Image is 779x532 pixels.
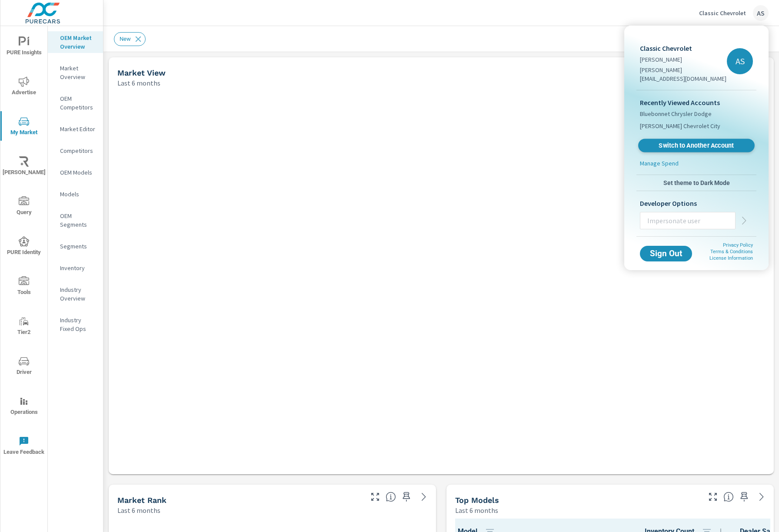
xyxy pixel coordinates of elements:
button: Sign Out [640,246,692,261]
p: Manage Spend [640,159,679,168]
a: Switch to Another Account [638,139,755,152]
span: [PERSON_NAME] Chevrolet City [640,122,720,130]
p: [PERSON_NAME] [640,55,727,64]
a: Privacy Policy [723,242,753,248]
a: License Information [709,255,753,261]
span: Sign Out [647,250,685,258]
input: Impersonate user [640,209,735,232]
p: Developer Options [640,198,753,208]
a: Terms & Conditions [710,249,753,254]
p: [PERSON_NAME][EMAIL_ADDRESS][DOMAIN_NAME] [640,66,727,83]
a: Manage Spend [636,159,756,171]
div: AS [727,48,753,74]
p: Recently Viewed Accounts [640,97,753,108]
p: Classic Chevrolet [640,43,727,53]
span: Bluebonnet Chrysler Dodge [640,109,712,118]
span: Switch to Another Account [643,142,749,150]
span: Set theme to Dark Mode [640,179,753,187]
button: Set theme to Dark Mode [636,175,756,191]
